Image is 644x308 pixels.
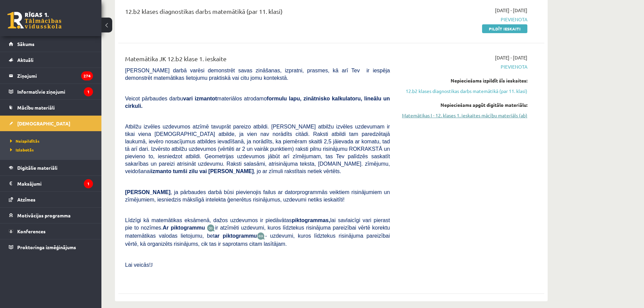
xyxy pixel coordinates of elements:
a: Konferences [9,223,93,239]
span: Līdzīgi kā matemātikas eksāmenā, dažos uzdevumos ir piedāvātas lai savlaicīgi vari pierast pie to... [125,217,390,231]
a: 12.b2 klases diagnostikas darbs matemātikā (par 11. klasi) [400,88,527,95]
b: piktogrammas, [292,217,330,223]
a: Atzīmes [9,192,93,207]
span: [DATE] - [DATE] [495,7,527,14]
span: Konferences [17,228,46,234]
b: ar piktogrammu [214,233,257,239]
a: Rīgas 1. Tālmācības vidusskola [7,12,62,29]
b: tumši zilu vai [PERSON_NAME] [173,168,254,174]
span: [DEMOGRAPHIC_DATA] [17,120,70,126]
b: izmanto [151,168,171,174]
i: 1 [84,179,93,188]
span: ir atzīmēti uzdevumi, kuros līdztekus risinājuma pareizībai vērtē korektu matemātikas valodas lie... [125,225,390,239]
a: Mācību materiāli [9,100,93,115]
span: Motivācijas programma [17,212,71,218]
span: Atbilžu izvēles uzdevumos atzīmē tavuprāt pareizo atbildi. [PERSON_NAME] atbilžu izvēles uzdevuma... [125,124,390,174]
a: Pildīt ieskaiti [482,24,527,33]
a: Informatīvie ziņojumi1 [9,84,93,99]
span: [PERSON_NAME] [125,189,170,195]
legend: Informatīvie ziņojumi [17,84,93,99]
span: Izlabotās [10,147,34,152]
b: Ar piktogrammu [163,225,205,231]
a: Maksājumi1 [9,176,93,191]
span: J [151,262,153,268]
a: Motivācijas programma [9,208,93,223]
img: wKvN42sLe3LLwAAAABJRU5ErkJggg== [257,232,265,240]
a: Neizpildītās [10,138,95,144]
i: 274 [81,71,93,80]
span: Lai veicās! [125,262,151,268]
a: Proktoringa izmēģinājums [9,239,93,255]
a: [DEMOGRAPHIC_DATA] [9,116,93,131]
span: Atzīmes [17,196,35,203]
a: Ziņojumi274 [9,68,93,84]
span: Veicot pārbaudes darbu materiālos atrodamo [125,96,390,109]
a: Izlabotās [10,147,95,153]
div: 12.b2 klases diagnostikas darbs matemātikā (par 11. klasi) [125,7,390,19]
span: [PERSON_NAME] darbā varēsi demonstrēt savas zināšanas, izpratni, prasmes, kā arī Tev ir iespēja d... [125,68,390,81]
div: Nepieciešams izpildīt šīs ieskaites: [400,77,527,84]
b: formulu lapu, zinātnisko kalkulatoru, lineālu un cirkuli. [125,96,390,109]
a: Aktuāli [9,52,93,68]
a: Matemātikas I - 12. klases 1. ieskaites mācību materiāls (ab) [400,112,527,119]
i: 1 [84,87,93,96]
legend: Maksājumi [17,176,93,191]
span: Pievienota [400,16,527,23]
div: Nepieciešams apgūt digitālo materiālu: [400,101,527,109]
span: Proktoringa izmēģinājums [17,244,76,250]
span: Sākums [17,41,34,47]
span: Pievienota [400,63,527,70]
a: Digitālie materiāli [9,160,93,175]
div: Matemātika JK 12.b2 klase 1. ieskaite [125,54,390,67]
span: Aktuāli [17,57,33,63]
img: JfuEzvunn4EvwAAAAASUVORK5CYII= [207,224,215,232]
span: [DATE] - [DATE] [495,54,527,61]
a: Sākums [9,36,93,52]
b: vari izmantot [183,96,217,101]
span: Digitālie materiāli [17,165,57,171]
legend: Ziņojumi [17,68,93,84]
span: Neizpildītās [10,138,40,144]
span: Mācību materiāli [17,104,55,111]
span: , ja pārbaudes darbā būsi pievienojis failus ar datorprogrammās veiktiem risinājumiem un zīmējumi... [125,189,390,203]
